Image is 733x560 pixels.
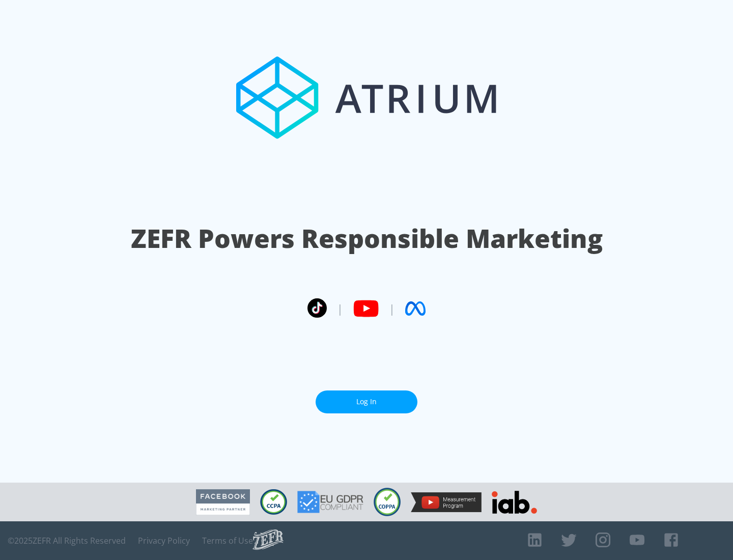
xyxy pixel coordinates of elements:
img: COPPA Compliant [374,488,401,516]
span: © 2025 ZEFR All Rights Reserved [8,536,126,546]
a: Log In [316,390,417,413]
img: GDPR Compliant [297,491,363,513]
a: Terms of Use [202,536,253,546]
img: YouTube Measurement Program [411,492,482,512]
img: IAB [492,491,537,514]
span: | [389,301,395,316]
a: Privacy Policy [138,536,190,546]
img: Facebook Marketing Partner [196,489,250,515]
span: | [337,301,343,316]
h1: ZEFR Powers Responsible Marketing [131,221,603,256]
img: CCPA Compliant [260,489,287,515]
